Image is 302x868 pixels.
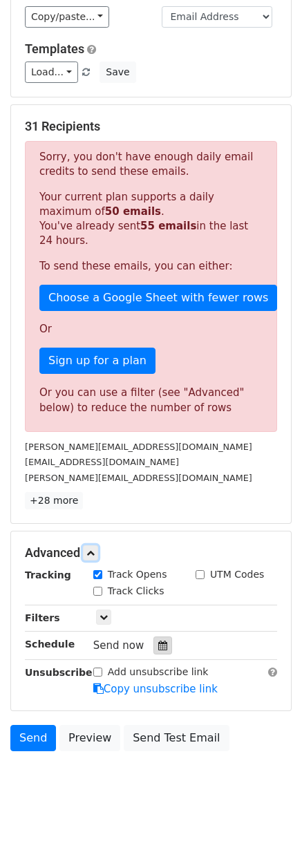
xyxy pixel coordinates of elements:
[25,545,277,560] h5: Advanced
[93,683,218,695] a: Copy unsubscribe link
[93,639,144,652] span: Send now
[39,259,263,274] p: To send these emails, you can either:
[25,6,109,28] a: Copy/paste...
[39,322,263,337] p: Or
[39,385,263,416] div: Or you can use a filter (see "Advanced" below) to reduce the number of rows
[108,665,209,679] label: Add unsubscribe link
[39,348,155,374] a: Sign up for a plan
[25,62,78,83] a: Load...
[124,725,229,751] a: Send Test Email
[25,457,179,467] small: [EMAIL_ADDRESS][DOMAIN_NAME]
[140,220,196,232] strong: 55 emails
[39,190,263,248] p: Your current plan supports a daily maximum of . You've already sent in the last 24 hours.
[210,567,264,582] label: UTM Codes
[100,62,135,83] button: Save
[25,473,252,483] small: [PERSON_NAME][EMAIL_ADDRESS][DOMAIN_NAME]
[25,667,93,678] strong: Unsubscribe
[25,41,84,56] a: Templates
[25,639,75,650] strong: Schedule
[233,802,302,868] iframe: Chat Widget
[108,584,164,598] label: Track Clicks
[10,725,56,751] a: Send
[105,205,161,218] strong: 50 emails
[25,442,252,452] small: [PERSON_NAME][EMAIL_ADDRESS][DOMAIN_NAME]
[25,492,83,509] a: +28 more
[108,567,167,582] label: Track Opens
[39,150,263,179] p: Sorry, you don't have enough daily email credits to send these emails.
[39,285,277,311] a: Choose a Google Sheet with fewer rows
[59,725,120,751] a: Preview
[25,612,60,623] strong: Filters
[25,569,71,581] strong: Tracking
[25,119,277,134] h5: 31 Recipients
